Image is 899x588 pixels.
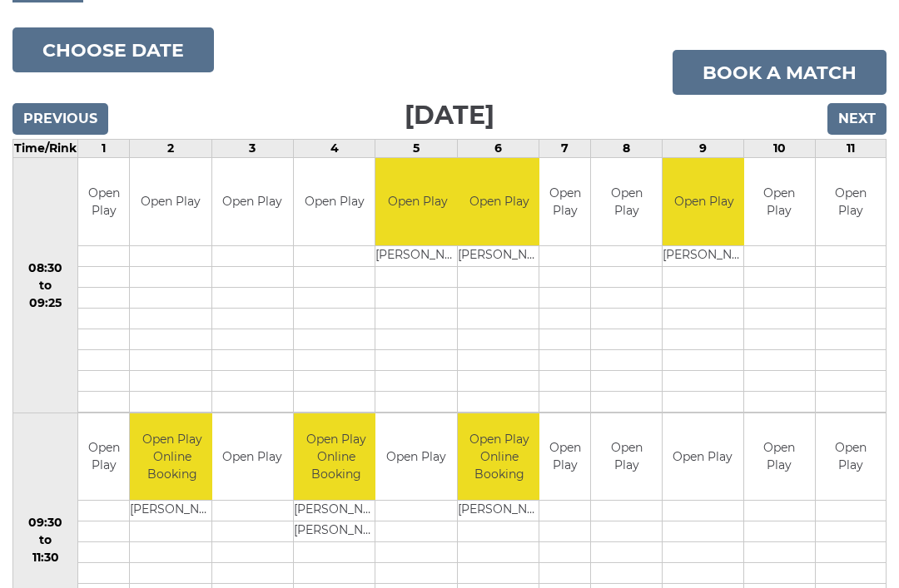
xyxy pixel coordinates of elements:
[78,158,129,245] td: Open Play
[375,158,459,245] td: Open Play
[294,521,378,542] td: [PERSON_NAME]
[815,140,887,158] td: 11
[130,501,214,521] td: [PERSON_NAME]
[78,140,130,158] td: 1
[591,413,661,501] td: Open Play
[458,158,542,245] td: Open Play
[294,501,378,521] td: [PERSON_NAME]
[130,140,211,158] td: 2
[539,413,590,501] td: Open Play
[294,140,375,158] td: 4
[294,413,378,501] td: Open Play Online Booking
[212,413,293,501] td: Open Play
[375,413,456,501] td: Open Play
[591,140,662,158] td: 8
[294,158,375,245] td: Open Play
[539,140,591,158] td: 7
[130,413,214,501] td: Open Play Online Booking
[662,140,743,158] td: 9
[827,103,887,135] input: Next
[12,103,108,135] input: Previous
[12,27,214,72] button: Choose date
[591,158,661,245] td: Open Play
[663,413,743,501] td: Open Play
[816,158,887,245] td: Open Play
[663,245,747,266] td: [PERSON_NAME]
[663,158,747,245] td: Open Play
[458,245,542,266] td: [PERSON_NAME]
[211,140,293,158] td: 3
[458,501,542,521] td: [PERSON_NAME]
[375,245,459,266] td: [PERSON_NAME]
[457,140,539,158] td: 6
[78,413,129,501] td: Open Play
[212,158,293,245] td: Open Play
[375,140,457,158] td: 5
[13,158,78,413] td: 08:30 to 09:25
[744,158,814,245] td: Open Play
[539,158,590,245] td: Open Play
[816,413,887,501] td: Open Play
[744,413,814,501] td: Open Play
[744,140,815,158] td: 10
[130,158,211,245] td: Open Play
[673,50,887,95] a: Book a match
[458,413,542,501] td: Open Play Online Booking
[13,140,78,158] td: Time/Rink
